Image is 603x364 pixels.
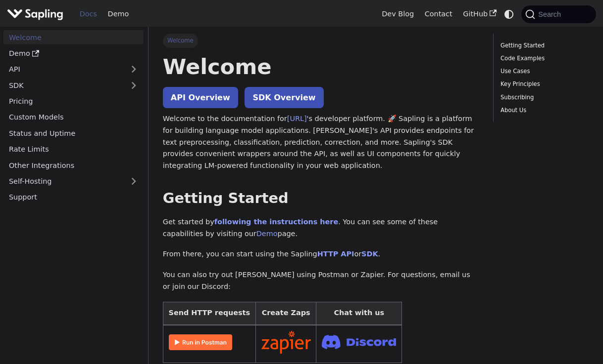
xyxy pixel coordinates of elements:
a: Code Examples [501,54,585,63]
a: Rate Limits [3,142,144,157]
a: SDK Overview [245,87,323,108]
a: Welcome [3,30,144,44]
a: Demo [102,6,134,22]
p: From there, you can start using the Sapling or . [163,248,479,260]
p: Welcome to the documentation for 's developer platform. 🚀 Sapling is a platform for building lang... [163,113,479,172]
h1: Welcome [163,53,479,80]
a: About Us [501,106,585,115]
img: Run in Postman [169,334,232,350]
span: Welcome [163,34,198,47]
a: API [3,62,124,77]
img: Join Discord [322,332,396,352]
button: Expand sidebar category 'API' [124,62,144,77]
a: Use Cases [501,67,585,76]
a: API Overview [163,87,238,108]
a: [URL] [287,115,307,122]
a: SDK [361,250,378,258]
span: Search [535,10,567,18]
p: Get started by . You can see some of these capabilities by visiting our page. [163,216,479,240]
th: Send HTTP requests [163,302,255,325]
a: Contact [419,6,458,22]
a: Status and Uptime [3,126,144,140]
a: Self-Hosting [3,174,144,189]
a: Docs [74,6,102,22]
a: GitHub [457,6,502,22]
nav: Breadcrumbs [163,34,479,47]
a: Custom Models [3,110,144,124]
a: Subscribing [501,93,585,102]
img: Sapling.ai [7,7,63,21]
button: Switch between dark and light mode (currently system mode) [502,7,516,21]
a: Pricing [3,94,144,109]
button: Expand sidebar category 'SDK' [124,78,144,92]
a: following the instructions here [214,218,338,226]
img: Connect in Zapier [261,331,311,354]
a: HTTP API [317,250,354,258]
a: Sapling.aiSapling.ai [7,7,67,21]
th: Create Zaps [255,302,316,325]
p: You can also try out [PERSON_NAME] using Postman or Zapier. For questions, email us or join our D... [163,269,479,293]
th: Chat with us [316,302,402,325]
a: Demo [256,230,278,238]
a: Demo [3,46,144,61]
h2: Getting Started [163,190,479,207]
a: SDK [3,78,124,92]
a: Getting Started [501,41,585,50]
a: Other Integrations [3,158,144,172]
a: Dev Blog [376,6,419,22]
a: Key Principles [501,80,585,89]
button: Search (Command+K) [521,5,596,23]
a: Support [3,190,144,204]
